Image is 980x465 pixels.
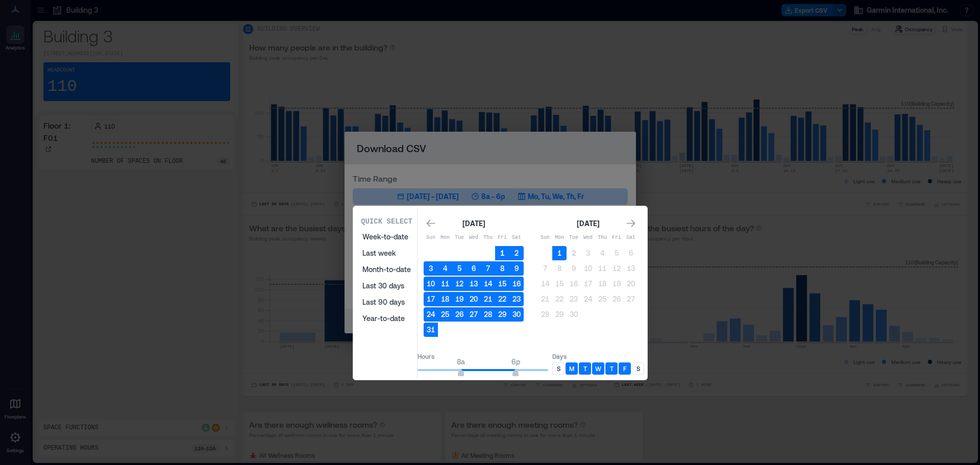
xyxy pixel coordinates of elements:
th: Saturday [624,231,638,245]
button: 7 [538,261,552,276]
p: Mon [552,234,567,242]
button: 29 [495,307,509,322]
button: 5 [609,246,624,260]
button: Month-to-date [356,261,417,278]
button: 10 [581,261,595,276]
button: 11 [595,261,609,276]
p: Hours [418,352,548,360]
button: 13 [467,277,481,291]
button: 8 [552,261,567,276]
p: Quick Select [361,216,412,227]
p: S [636,364,640,373]
button: 23 [509,292,524,306]
th: Wednesday [467,231,481,245]
button: 13 [624,261,638,276]
span: 6p [511,357,520,366]
button: 28 [538,307,552,322]
button: Go to next month [624,216,638,231]
p: Fri [495,234,509,242]
button: 31 [424,323,438,337]
div: [DATE] [574,217,602,230]
p: Sat [509,234,524,242]
button: 26 [452,307,467,322]
button: 2 [509,246,524,260]
button: 21 [538,292,552,306]
p: Sat [624,234,638,242]
div: [DATE] [459,217,488,230]
button: 7 [481,261,495,276]
th: Thursday [481,231,495,245]
button: Year-to-date [356,310,417,327]
button: 21 [481,292,495,306]
p: W [595,364,601,373]
p: Mon [438,234,452,242]
button: 3 [424,261,438,276]
button: 8 [495,261,509,276]
button: 12 [609,261,624,276]
button: 2 [567,246,581,260]
button: Last 90 days [356,294,417,310]
button: 23 [567,292,581,306]
th: Saturday [509,231,524,245]
p: F [623,364,626,373]
th: Tuesday [452,231,467,245]
p: Tue [567,234,581,242]
button: 19 [609,277,624,291]
button: 16 [509,277,524,291]
th: Sunday [424,231,438,245]
p: Tue [452,234,467,242]
button: 18 [438,292,452,306]
button: 18 [595,277,609,291]
button: 27 [467,307,481,322]
button: 19 [452,292,467,306]
button: Last 30 days [356,278,417,294]
button: 30 [567,307,581,322]
button: 16 [567,277,581,291]
th: Thursday [595,231,609,245]
button: 3 [581,246,595,260]
p: Thu [481,234,495,242]
button: 15 [552,277,567,291]
p: Wed [467,234,481,242]
button: 24 [424,307,438,322]
p: T [610,364,614,373]
button: 5 [452,261,467,276]
button: 25 [438,307,452,322]
button: 14 [481,277,495,291]
button: 17 [424,292,438,306]
button: 6 [624,246,638,260]
button: 4 [595,246,609,260]
p: Sun [538,234,552,242]
p: Days [552,352,644,360]
p: T [583,364,587,373]
button: 27 [624,292,638,306]
button: 10 [424,277,438,291]
th: Friday [609,231,624,245]
th: Tuesday [567,231,581,245]
th: Monday [438,231,452,245]
button: 6 [467,261,481,276]
button: Go to previous month [424,216,438,231]
button: 11 [438,277,452,291]
button: 30 [509,307,524,322]
button: 25 [595,292,609,306]
button: 28 [481,307,495,322]
p: M [569,364,574,373]
button: 1 [552,246,567,260]
p: S [557,364,560,373]
button: 24 [581,292,595,306]
th: Friday [495,231,509,245]
button: 12 [452,277,467,291]
button: 20 [467,292,481,306]
th: Sunday [538,231,552,245]
button: Last week [356,245,417,261]
button: 29 [552,307,567,322]
button: 9 [509,261,524,276]
p: Fri [609,234,624,242]
button: 1 [495,246,509,260]
button: 4 [438,261,452,276]
button: 22 [552,292,567,306]
button: 14 [538,277,552,291]
button: 15 [495,277,509,291]
button: 26 [609,292,624,306]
